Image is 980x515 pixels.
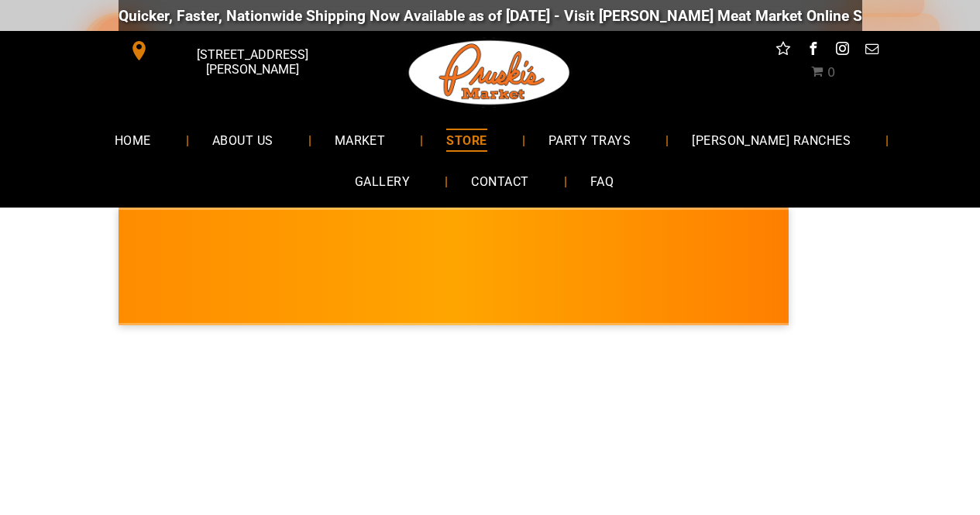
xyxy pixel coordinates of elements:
[311,119,409,160] a: MARKET
[525,119,654,160] a: PARTY TRAYS
[827,65,835,80] span: 0
[773,39,793,63] a: Social network
[152,39,352,84] span: [STREET_ADDRESS][PERSON_NAME]
[861,39,882,63] a: email
[406,31,573,115] img: Pruski-s+Market+HQ+Logo2-1920w.png
[189,119,297,160] a: ABOUT US
[669,119,874,160] a: [PERSON_NAME] RANCHES
[567,161,637,202] a: FAQ
[803,39,823,63] a: facebook
[832,39,852,63] a: instagram
[332,161,433,202] a: GALLERY
[423,119,510,160] a: STORE
[91,119,174,160] a: HOME
[448,161,552,202] a: CONTACT
[119,39,356,63] a: [STREET_ADDRESS][PERSON_NAME]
